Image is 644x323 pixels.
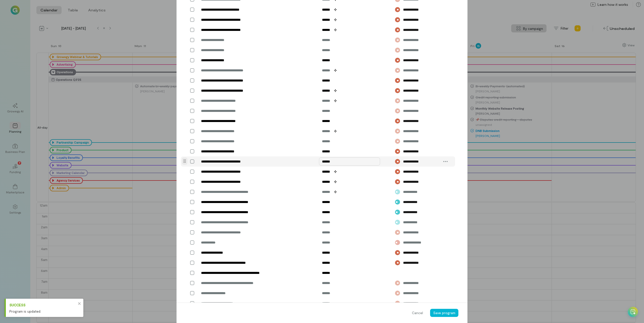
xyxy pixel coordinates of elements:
span: Save program [433,311,455,315]
div: Program is updated. [9,309,76,314]
span: Cancel [412,310,423,315]
button: close [78,301,81,306]
button: Save program [430,309,458,317]
div: Success [9,302,76,308]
